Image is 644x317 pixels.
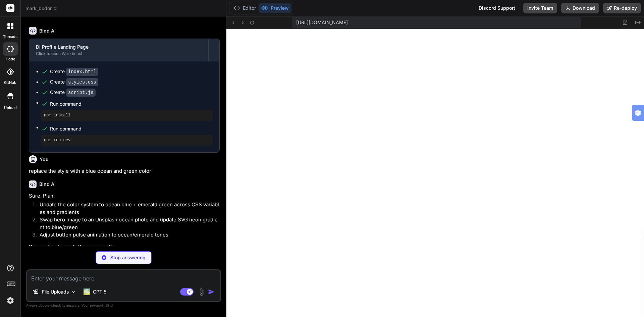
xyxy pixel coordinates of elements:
[66,89,96,97] code: script.js
[29,192,220,200] p: Sure. Plan:
[50,101,213,107] span: Run command
[84,288,90,295] img: GPT 5
[44,113,210,118] pre: npm install
[44,138,210,143] pre: npm run dev
[90,303,102,307] span: privacy
[4,80,16,86] label: GitHub
[34,201,220,216] li: Update the color system to ocean blue + emerald green across CSS variables and gradients
[561,3,599,13] button: Download
[50,125,213,132] span: Run command
[66,78,98,86] code: styles.css
[5,295,16,306] img: settings
[39,28,56,34] h6: Bind AI
[296,19,348,26] span: [URL][DOMAIN_NAME]
[3,34,17,40] label: threads
[226,29,644,317] iframe: Preview
[93,288,106,295] p: GPT 5
[36,51,202,56] div: Click to open Workbench
[603,3,641,13] button: Re-deploy
[26,302,221,309] p: Always double-check its answers. Your in Bind
[66,68,98,76] code: index.html
[36,44,202,50] div: DI Profile Landing Page
[29,39,208,61] button: DI Profile Landing PageClick to open Workbench
[523,3,557,13] button: Invite Team
[475,3,519,13] div: Discord Support
[208,288,215,295] img: icon
[198,288,205,296] img: attachment
[6,56,15,62] label: code
[39,181,56,188] h6: Bind AI
[29,167,220,175] p: replace the style with a blue ocean and green color
[34,231,220,241] li: Adjust button pulse animation to ocean/emerald tones
[50,68,98,75] div: Create
[29,243,220,251] p: Proceeding to apply the new palette.
[110,254,146,261] p: Stop answering
[50,89,96,96] div: Create
[4,105,17,111] label: Upload
[71,289,76,295] img: Pick Models
[42,288,69,295] p: File Uploads
[259,3,291,13] button: Preview
[50,78,98,86] div: Create
[25,5,58,12] span: mark_bodor
[231,3,259,13] button: Editor
[40,156,49,163] h6: You
[34,216,220,231] li: Swap hero image to an Unsplash ocean photo and update SVG neon gradient to blue/green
